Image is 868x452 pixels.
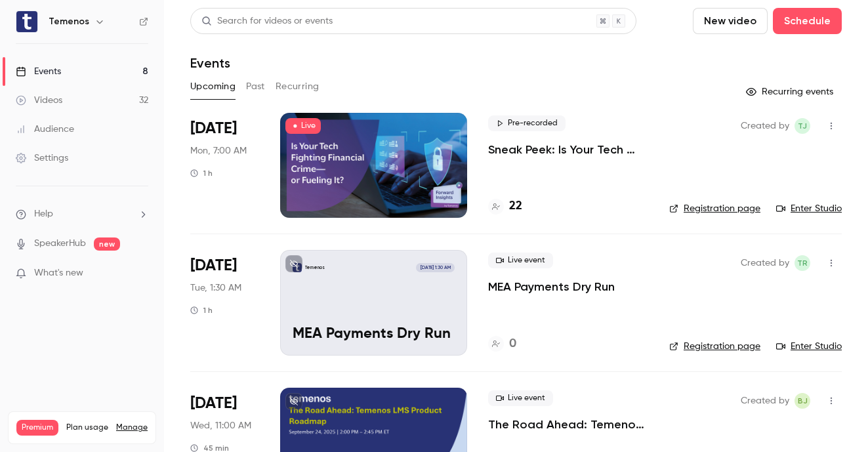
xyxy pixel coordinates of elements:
button: Schedule [773,8,842,34]
div: Search for videos or events [201,14,333,28]
span: Help [34,207,53,221]
span: Tim Johnsons [795,118,810,134]
span: What's new [34,266,83,280]
span: [DATE] [190,255,237,276]
span: [DATE] 1:30 AM [416,263,454,272]
a: 22 [488,197,522,215]
div: Events [16,65,61,78]
span: new [94,237,120,251]
p: Temenos [305,264,325,271]
span: TR [797,255,808,271]
h6: Temenos [49,15,89,28]
div: 1 h [190,305,213,316]
div: Audience [16,123,74,136]
h4: 22 [509,197,522,215]
div: Videos [16,94,62,107]
span: [DATE] [190,393,237,414]
span: Created by [741,393,789,409]
a: Manage [116,422,148,433]
div: 1 h [190,168,213,178]
span: Wed, 11:00 AM [190,419,251,432]
span: Plan usage [66,422,108,433]
iframe: Noticeable Trigger [133,268,148,279]
span: Terniell Ramlah [795,255,810,271]
span: Pre-recorded [488,115,566,131]
a: Registration page [669,202,760,215]
span: Live event [488,390,553,406]
button: Recurring events [740,81,842,102]
button: Upcoming [190,76,236,97]
button: Recurring [276,76,320,97]
span: Created by [741,118,789,134]
span: Tue, 1:30 AM [190,281,241,295]
span: [DATE] [190,118,237,139]
a: Enter Studio [776,202,842,215]
span: Live event [488,253,553,268]
a: 0 [488,335,516,353]
span: Mon, 7:00 AM [190,144,247,157]
div: Settings [16,152,68,165]
span: Created by [741,255,789,271]
div: Sep 23 Tue, 10:30 AM (Africa/Johannesburg) [190,250,259,355]
a: MEA Payments Dry RunTemenos[DATE] 1:30 AMMEA Payments Dry Run [280,250,467,355]
a: Registration page [669,340,760,353]
button: New video [693,8,768,34]
div: Sep 22 Mon, 8:00 AM (America/Denver) [190,113,259,218]
a: Sneak Peek: Is Your Tech Fighting Financial Crime—or Fueling It? [488,142,648,157]
h4: 0 [509,335,516,353]
a: MEA Payments Dry Run [488,279,615,295]
span: Boney Joseph [795,393,810,409]
span: BJ [798,393,808,409]
img: Temenos [16,11,37,32]
span: TJ [798,118,807,134]
a: The Road Ahead: Temenos LMS Product Roadmap [488,417,648,432]
span: Live [285,118,321,134]
a: Enter Studio [776,340,842,353]
button: Past [246,76,265,97]
p: MEA Payments Dry Run [293,326,455,343]
span: Premium [16,420,58,436]
li: help-dropdown-opener [16,207,148,221]
a: SpeakerHub [34,237,86,251]
h1: Events [190,55,230,71]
